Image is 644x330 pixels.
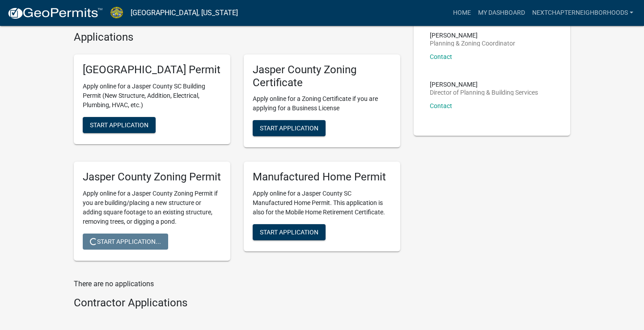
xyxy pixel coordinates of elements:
[74,31,400,44] h4: Applications
[74,279,400,289] p: There are no applications
[430,32,515,38] p: [PERSON_NAME]
[449,4,475,21] a: Home
[430,102,452,109] a: Contact
[83,117,156,133] button: Start Application
[90,121,148,128] span: Start Application
[253,189,391,217] p: Apply online for a Jasper County SC Manufactured Home Permit. This application is also for the Mo...
[253,94,391,113] p: Apply online for a Zoning Certificate if you are applying for a Business License
[260,229,318,236] span: Start Application
[83,63,221,76] h5: [GEOGRAPHIC_DATA] Permit
[253,171,391,184] h5: Manufactured Home Permit
[74,31,400,268] wm-workflow-list-section: Applications
[83,189,221,226] p: Apply online for a Jasper County Zoning Permit if you are building/placing a new structure or add...
[430,40,515,46] p: Planning & Zoning Coordinator
[83,234,168,250] button: Start Application...
[83,82,221,110] p: Apply online for a Jasper County SC Building Permit (New Structure, Addition, Electrical, Plumbin...
[131,5,238,21] a: [GEOGRAPHIC_DATA], [US_STATE]
[253,63,391,89] h5: Jasper County Zoning Certificate
[83,171,221,184] h5: Jasper County Zoning Permit
[90,238,161,245] span: Start Application...
[74,297,400,313] wm-workflow-list-section: Contractor Applications
[74,297,400,309] h4: Contractor Applications
[253,120,326,136] button: Start Application
[430,53,452,60] a: Contact
[110,7,123,19] img: Jasper County, South Carolina
[475,4,529,21] a: My Dashboard
[529,4,637,21] a: Nextchapterneighborhoods
[253,224,326,240] button: Start Application
[430,81,538,88] p: [PERSON_NAME]
[260,125,318,132] span: Start Application
[430,89,538,96] p: Director of Planning & Building Services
